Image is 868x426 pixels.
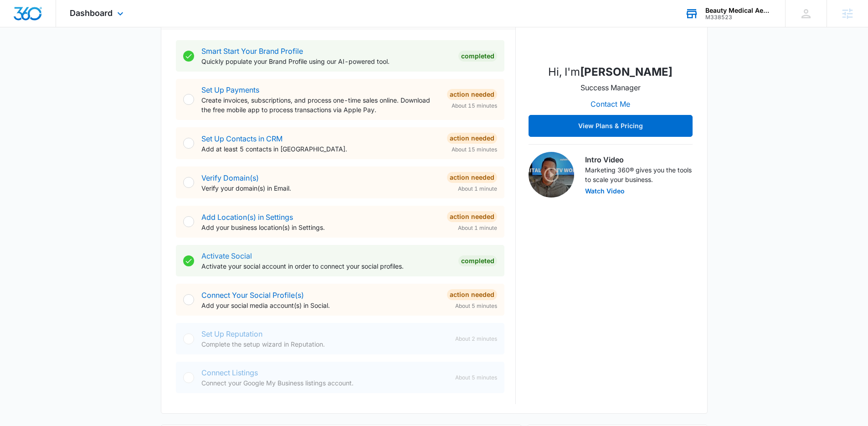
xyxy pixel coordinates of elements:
[201,183,440,193] p: Verify your domain(s) in Email.
[585,154,693,165] h3: Intro Video
[201,85,259,94] a: Set Up Payments
[201,47,303,56] a: Smart Start Your Brand Profile
[548,64,673,80] p: Hi, I'm
[529,152,574,197] img: Intro Video
[458,185,497,193] span: About 1 minute
[201,173,259,182] a: Verify Domain(s)
[458,51,497,62] div: Completed
[447,133,497,144] div: Action Needed
[201,95,440,114] p: Create invoices, subscriptions, and process one-time sales online. Download the free mobile app t...
[201,378,448,388] p: Connect your Google My Business listings account.
[201,301,440,310] p: Add your social media account(s) in Social.
[452,102,497,110] span: About 15 minutes
[581,93,639,115] button: Contact Me
[201,213,293,222] a: Add Location(s) in Settings
[705,14,772,21] div: account id
[529,115,693,137] button: View Plans & Pricing
[458,224,497,232] span: About 1 minute
[201,261,451,271] p: Activate your social account in order to connect your social profiles.
[580,82,641,93] p: Success Manager
[455,302,497,310] span: About 5 minutes
[580,65,673,78] strong: [PERSON_NAME]
[201,134,282,143] a: Set Up Contacts in CRM
[452,145,497,154] span: About 15 minutes
[585,165,693,184] p: Marketing 360® gives you the tools to scale your business.
[201,291,304,300] a: Connect Your Social Profile(s)
[458,255,497,266] div: Completed
[201,57,451,66] p: Quickly populate your Brand Profile using our AI-powered tool.
[447,89,497,100] div: Action Needed
[447,172,497,183] div: Action Needed
[201,144,440,154] p: Add at least 5 contacts in [GEOGRAPHIC_DATA].
[201,339,448,349] p: Complete the setup wizard in Reputation.
[447,211,497,222] div: Action Needed
[455,335,497,343] span: About 2 minutes
[201,223,440,232] p: Add your business location(s) in Settings.
[201,251,252,260] a: Activate Social
[455,374,497,382] span: About 5 minutes
[585,188,625,194] button: Watch Video
[705,7,772,14] div: account name
[70,8,113,18] span: Dashboard
[447,289,497,300] div: Action Needed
